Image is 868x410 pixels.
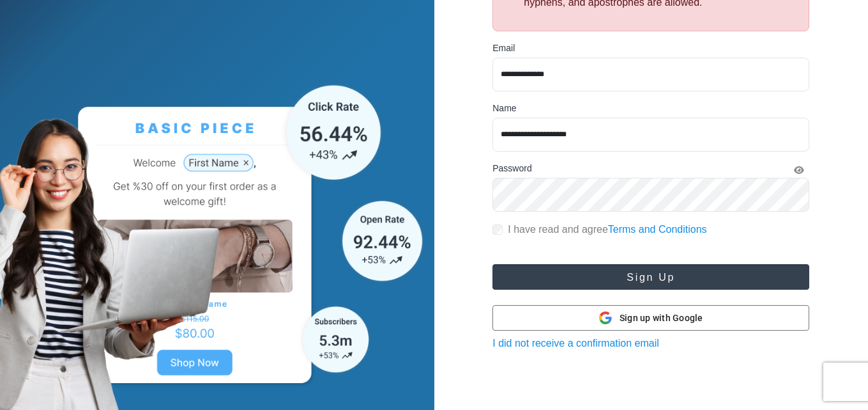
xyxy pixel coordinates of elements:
[492,42,515,55] label: Email
[608,224,707,235] a: Terms and Conditions
[492,162,531,175] label: Password
[508,222,706,237] label: I have read and agree
[794,166,804,175] i: Show Password
[620,311,703,325] span: Sign up with Google
[492,264,809,290] button: Sign Up
[492,102,516,115] label: Name
[492,338,659,349] a: I did not receive a confirmation email
[492,305,809,331] button: Sign up with Google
